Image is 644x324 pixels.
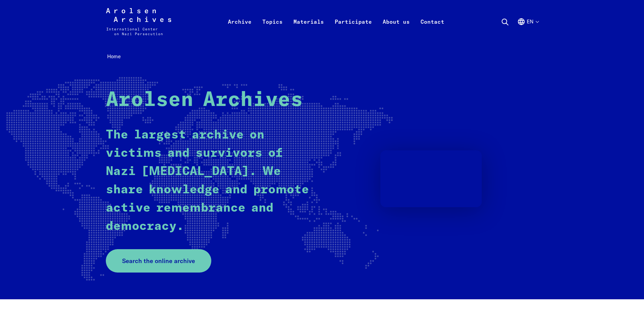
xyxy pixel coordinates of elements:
a: Topics [257,16,288,43]
a: Materials [288,16,329,43]
a: Contact [415,16,450,43]
a: About us [377,16,415,43]
a: Archive [222,16,257,43]
span: Search the online archive [122,256,195,265]
nav: Breadcrumb [106,51,539,62]
span: Home [107,53,121,60]
a: Search the online archive [106,249,211,273]
strong: Arolsen Archives [106,90,303,110]
p: The largest archive on victims and survivors of Nazi [MEDICAL_DATA]. We share knowledge and promo... [106,126,310,236]
button: English, language selection [517,18,539,42]
a: Participate [329,16,377,43]
nav: Primary [222,8,450,35]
